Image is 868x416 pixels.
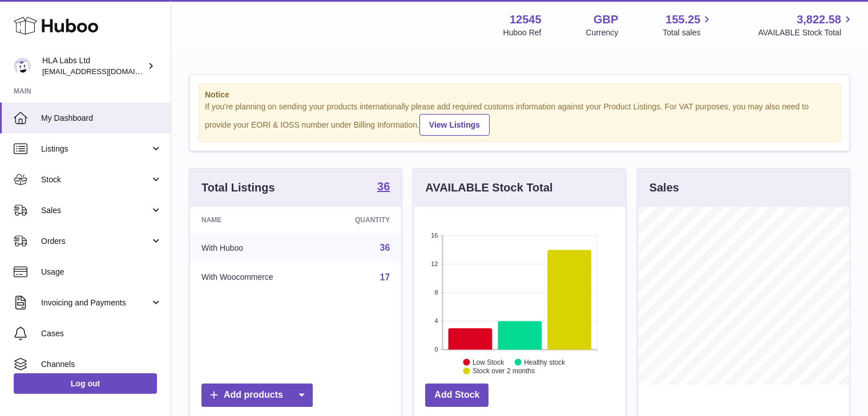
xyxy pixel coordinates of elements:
strong: Notice [205,89,834,100]
h3: AVAILABLE Stock Total [425,180,552,195]
span: 3,822.58 [797,12,841,27]
a: 17 [380,272,390,282]
th: Quantity [321,207,402,233]
td: With Huboo [190,233,321,263]
text: 8 [435,289,438,296]
text: Healthy stock [524,358,566,366]
h3: Sales [649,180,679,195]
strong: 12545 [510,12,542,27]
span: Total sales [663,27,713,38]
a: 36 [380,243,390,252]
a: View Listings [419,114,490,136]
a: 3,822.58 AVAILABLE Stock Total [758,12,854,38]
text: Stock over 2 months [473,367,535,375]
strong: 36 [377,181,390,192]
text: 12 [431,260,438,267]
span: Listings [41,144,150,154]
span: Sales [41,205,150,216]
span: AVAILABLE Stock Total [758,27,854,38]
span: Usage [41,267,162,278]
a: 155.25 Total sales [663,12,713,38]
th: Name [190,207,321,233]
a: 36 [377,181,390,194]
a: Add products [201,384,313,407]
span: Cases [41,328,162,339]
text: 0 [435,346,438,353]
div: Huboo Ref [503,27,542,38]
span: My Dashboard [41,113,162,124]
img: clinton@newgendirect.com [14,58,31,75]
td: With Woocommerce [190,263,321,292]
span: 155.25 [665,12,700,27]
div: If you're planning on sending your products internationally please add required customs informati... [205,101,834,136]
span: Orders [41,236,150,247]
div: Currency [586,27,619,38]
text: 4 [435,317,438,324]
strong: GBP [594,12,618,27]
text: 16 [431,232,438,239]
span: Invoicing and Payments [41,297,150,308]
div: HLA Labs Ltd [42,55,145,77]
a: Add Stock [425,384,488,407]
a: Log out [14,373,157,394]
span: Channels [41,359,162,370]
span: Stock [41,174,150,185]
text: Low Stock [473,358,504,366]
h3: Total Listings [201,180,275,195]
span: [EMAIL_ADDRESS][DOMAIN_NAME] [42,67,168,76]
